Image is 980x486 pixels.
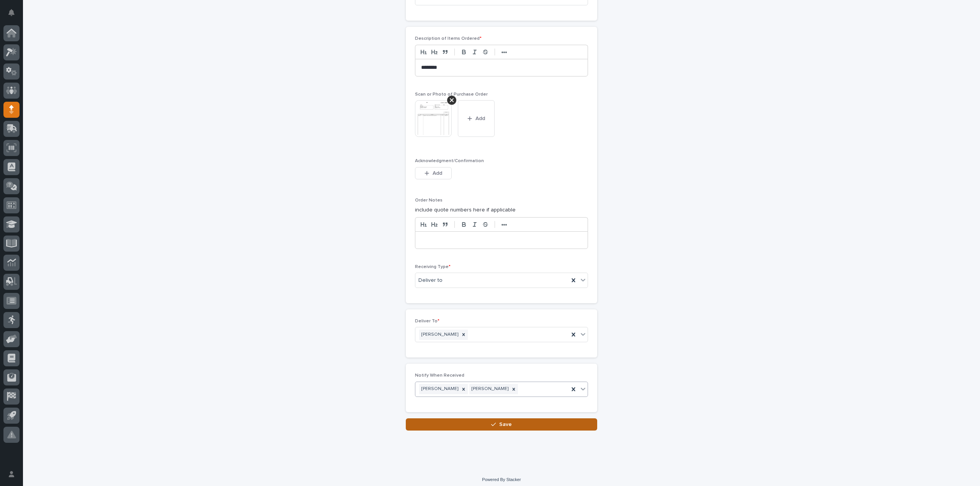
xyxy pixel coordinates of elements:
div: [PERSON_NAME] [419,330,459,340]
button: Notifications [3,5,20,21]
div: [PERSON_NAME] [419,384,459,394]
strong: ••• [501,222,507,228]
button: Save [406,418,597,431]
span: Deliver to [418,276,443,284]
div: Notifications [10,9,20,21]
button: Add [458,100,495,137]
span: Save [499,422,512,427]
span: Add [433,171,442,176]
p: include quote numbers here if applicable [415,206,588,214]
span: Scan or Photo of Purchase Order [415,92,488,97]
span: Receiving Type [415,265,451,269]
button: ••• [499,47,510,57]
span: Acknowledgment/Confirmation [415,159,484,163]
span: Order Notes [415,198,443,203]
a: Powered By Stacker [482,477,521,482]
strong: ••• [501,49,507,55]
div: [PERSON_NAME] [469,384,510,394]
button: ••• [499,220,510,229]
span: Add [475,116,485,121]
span: Description of Items Ordered [415,36,482,41]
span: Deliver To [415,319,439,323]
span: Notify When Received [415,373,464,378]
button: Add [415,167,452,179]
